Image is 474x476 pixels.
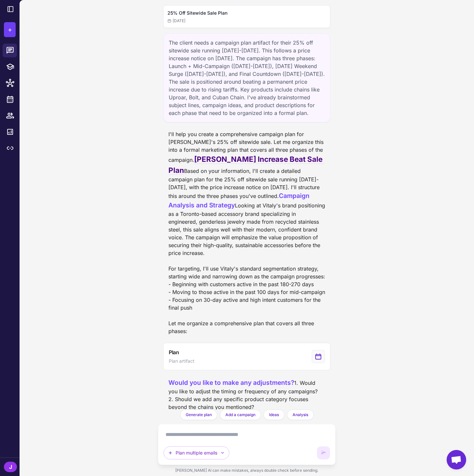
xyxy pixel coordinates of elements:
[8,25,12,35] span: +
[4,462,17,472] div: J
[158,465,336,476] div: [PERSON_NAME] AI can make mistakes, always double check before sending.
[264,410,284,420] button: Ideas
[169,357,194,365] span: Plan artifact
[220,410,261,420] button: Add a campaign
[163,33,331,122] div: The client needs a campaign plan artifact for their 25% off sitewide sale running [DATE]-[DATE]. ...
[167,18,185,24] span: [DATE]
[269,412,279,418] span: Ideas
[168,378,325,466] div: 1. Would you like to adjust the timing or frequency of any campaigns? 2. Should we add any specif...
[167,9,326,17] h2: 25% Off Sitewide Sale Plan
[180,410,217,420] button: Generate plan
[168,130,325,335] div: I'll help you create a comprehensive campaign plan for [PERSON_NAME]'s 25% off sitewide sale. Let...
[447,450,466,469] a: Open chat
[163,343,331,370] button: View generated Plan
[4,22,16,37] button: +
[168,155,324,175] span: [PERSON_NAME] Increase Beat Sale Plan
[168,379,294,386] span: Would you like to make any adjustments?
[186,412,212,418] span: Generate plan
[293,412,308,418] span: Analysis
[287,410,314,420] button: Analysis
[225,412,255,418] span: Add a campaign
[169,348,179,356] span: Plan
[164,446,229,459] button: Plan multiple emails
